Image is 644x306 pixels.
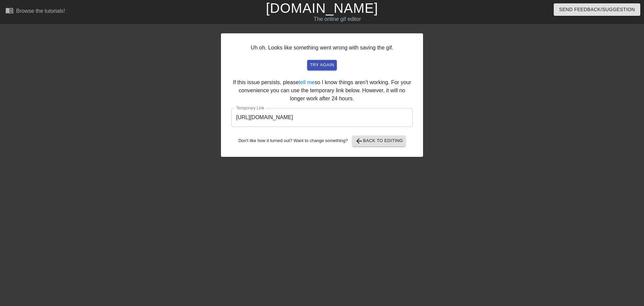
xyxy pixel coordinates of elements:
[5,6,65,17] a: Browse the tutorials!
[231,108,413,127] input: bare
[218,15,456,23] div: The online gif editor
[266,1,378,15] a: [DOMAIN_NAME]
[5,6,13,14] span: menu_book
[16,8,65,14] div: Browse the tutorials!
[231,136,413,146] div: Don't like how it turned out? Want to change something?
[559,5,635,14] span: Send Feedback/Suggestion
[355,137,403,145] span: Back to Editing
[554,3,640,16] button: Send Feedback/Suggestion
[221,33,423,157] div: Uh oh. Looks like something went wrong with saving the gif. If this issue persists, please so I k...
[299,79,315,85] a: tell me
[307,60,337,70] button: try again
[310,61,334,69] span: try again
[355,137,363,145] span: arrow_back
[352,136,406,146] button: Back to Editing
